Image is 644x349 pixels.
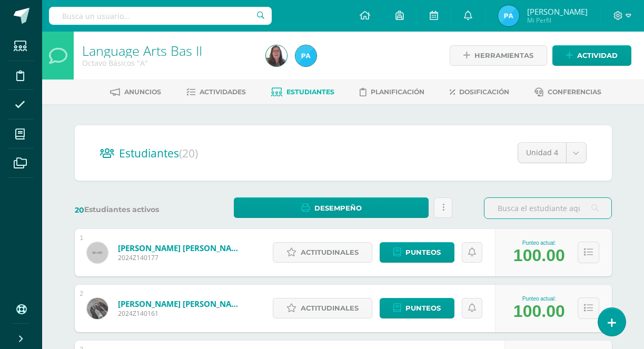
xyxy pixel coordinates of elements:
a: Punteos [380,298,454,318]
div: Punteo actual: [513,296,565,302]
span: Mi Perfil [527,16,588,25]
a: Actitudinales [273,298,372,318]
a: Actividades [186,84,246,101]
span: Desempeño [314,198,362,218]
a: Dosificación [450,84,509,101]
a: Punteos [380,242,454,263]
img: 0f995d38a2ac4800dac857d5b8ee16be.png [295,45,316,66]
span: (20) [179,146,198,161]
a: Estudiantes [271,84,334,101]
div: 1 [80,234,84,242]
a: Anuncios [110,84,161,101]
a: Language Arts Bas II [82,42,202,59]
div: 100.00 [513,302,565,321]
div: 100.00 [513,246,565,265]
span: 20 [75,205,84,215]
a: Desempeño [234,197,429,218]
span: Herramientas [474,46,533,65]
span: Planificación [371,88,424,96]
input: Busca un usuario... [49,7,272,25]
a: Actitudinales [273,242,372,263]
span: Punteos [405,298,441,318]
img: 5d28976f83773ba94a8a1447f207d693.png [266,45,287,66]
a: Conferencias [534,84,601,101]
span: Actividades [200,88,246,96]
a: Planificación [360,84,424,101]
span: Unidad 4 [526,143,558,163]
h1: Language Arts Bas II [82,43,253,58]
a: Unidad 4 [518,143,586,163]
span: Anuncios [124,88,161,96]
label: Estudiantes activos [75,205,203,215]
a: [PERSON_NAME] [PERSON_NAME] [118,243,244,253]
div: Octavo Básicos 'A' [82,58,253,68]
img: 60x60 [87,242,108,263]
a: [PERSON_NAME] [PERSON_NAME] [118,298,244,309]
span: 2024Z140161 [118,309,244,318]
img: 0f995d38a2ac4800dac857d5b8ee16be.png [498,5,519,26]
span: Actividad [577,46,618,65]
img: de9f11b762e621f1931b72bfa1c833c8.png [87,298,108,319]
input: Busca el estudiante aquí... [484,198,611,218]
span: Actitudinales [301,298,359,318]
span: Conferencias [548,88,601,96]
a: Herramientas [450,45,547,66]
span: [PERSON_NAME] [527,6,588,17]
a: Actividad [552,45,631,66]
span: Estudiantes [119,146,198,161]
span: Punteos [405,243,441,262]
span: Actitudinales [301,243,359,262]
span: 2024Z140177 [118,253,244,262]
div: Punteo actual: [513,240,565,246]
div: 2 [80,290,84,297]
span: Dosificación [459,88,509,96]
span: Estudiantes [286,88,334,96]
